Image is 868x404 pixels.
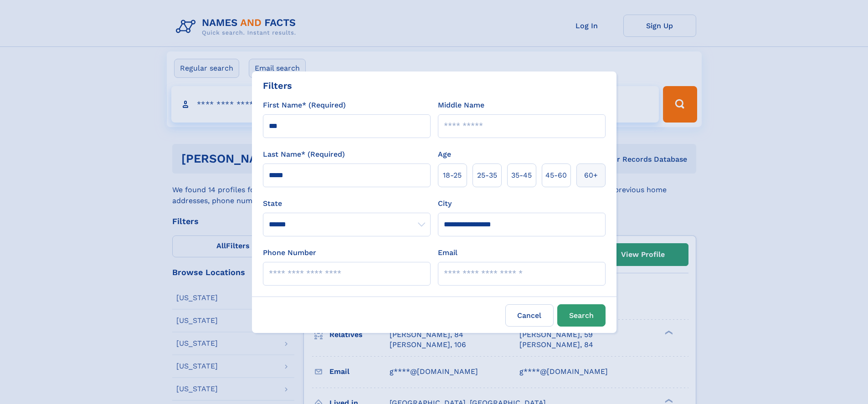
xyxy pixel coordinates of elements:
label: Phone Number [263,247,316,258]
label: First Name* (Required) [263,100,346,111]
label: Email [438,247,457,258]
button: Search [557,304,606,327]
div: Filters [263,79,292,92]
label: Cancel [505,304,554,327]
label: Middle Name [438,100,484,111]
span: 60+ [584,170,598,181]
label: Age [438,149,451,160]
span: 25‑35 [477,170,497,181]
label: State [263,198,431,209]
span: 18‑25 [443,170,462,181]
span: 35‑45 [511,170,532,181]
span: 45‑60 [545,170,567,181]
label: City [438,198,452,209]
label: Last Name* (Required) [263,149,345,160]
